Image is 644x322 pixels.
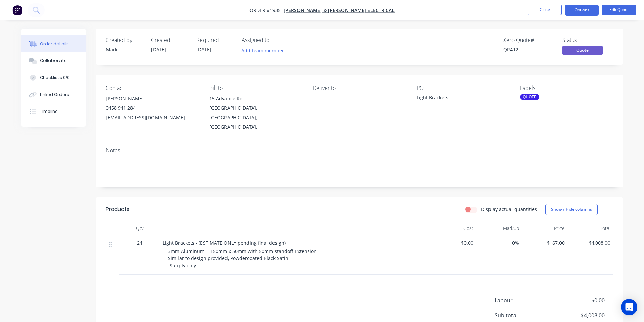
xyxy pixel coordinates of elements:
[562,46,603,54] span: Quote
[21,86,86,103] button: Linked Orders
[40,92,69,98] div: Linked Orders
[479,239,519,246] span: 0%
[522,222,567,235] div: Price
[106,205,129,214] div: Products
[476,222,522,235] div: Markup
[554,311,604,319] span: $4,008.00
[106,37,143,43] div: Created by
[565,5,599,16] button: Options
[106,94,198,103] div: [PERSON_NAME]
[242,46,288,55] button: Add team member
[284,7,395,14] a: [PERSON_NAME] & [PERSON_NAME] Electrical
[249,7,284,14] span: Order #1935 -
[137,239,142,246] span: 24
[106,85,198,91] div: Contact
[602,5,636,15] button: Edit Quote
[520,94,539,100] div: QUOTE
[196,46,211,53] span: [DATE]
[106,147,613,154] div: Notes
[21,69,86,86] button: Checklists 0/0
[21,35,86,52] button: Order details
[416,85,509,91] div: PO
[209,85,302,91] div: Bill to
[430,222,476,235] div: Cost
[562,37,613,43] div: Status
[151,46,166,53] span: [DATE]
[163,240,286,246] span: Light Brackets - (ESTIMATE ONLY pending final design)
[242,37,309,43] div: Assigned to
[21,52,86,69] button: Collaborate
[119,222,160,235] div: Qty
[313,85,405,91] div: Deliver to
[209,94,302,132] div: 15 Advance Rd[GEOGRAPHIC_DATA], [GEOGRAPHIC_DATA], [GEOGRAPHIC_DATA],
[503,46,554,53] div: QR412
[21,103,86,120] button: Timeline
[495,311,555,319] span: Sub total
[40,58,67,64] div: Collaborate
[416,94,501,103] div: Light Brackets
[40,75,70,81] div: Checklists 0/0
[570,239,610,246] span: $4,008.00
[106,103,198,113] div: 0458 941 284
[106,113,198,122] div: [EMAIL_ADDRESS][DOMAIN_NAME]
[495,296,555,304] span: Labour
[481,206,537,213] label: Display actual quantities
[12,5,22,15] img: Factory
[433,239,473,246] span: $0.00
[168,248,317,269] span: 3mm Aluminum - 150mm x 50mm with 50mm standoff Extension Similar to design provided, Powdercoated...
[528,5,562,15] button: Close
[554,296,604,304] span: $0.00
[40,41,69,47] div: Order details
[238,46,287,55] button: Add team member
[196,37,234,43] div: Required
[524,239,565,246] span: $167.00
[40,108,58,115] div: Timeline
[151,37,188,43] div: Created
[209,94,302,103] div: 15 Advance Rd
[503,37,554,43] div: Xero Quote #
[621,299,637,315] div: Open Intercom Messenger
[545,204,598,215] button: Show / Hide columns
[106,94,198,122] div: [PERSON_NAME]0458 941 284[EMAIL_ADDRESS][DOMAIN_NAME]
[209,103,302,132] div: [GEOGRAPHIC_DATA], [GEOGRAPHIC_DATA], [GEOGRAPHIC_DATA],
[567,222,613,235] div: Total
[106,46,143,53] div: Mark
[520,85,613,91] div: Labels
